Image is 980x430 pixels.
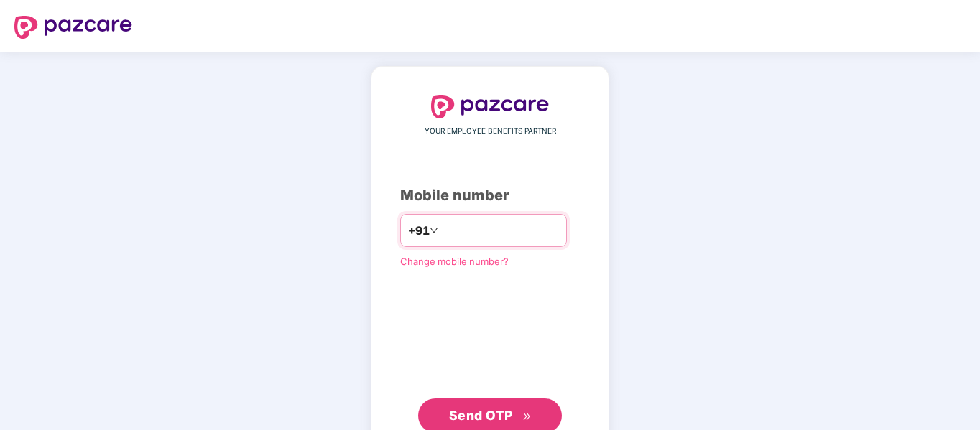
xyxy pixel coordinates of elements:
[14,16,132,39] img: logo
[425,126,556,137] span: YOUR EMPLOYEE BENEFITS PARTNER
[522,412,532,421] span: double-right
[400,184,580,207] div: Mobile number
[400,256,509,267] a: Change mobile number?
[431,95,549,118] img: logo
[430,226,438,235] span: down
[408,222,430,240] span: +91
[449,408,513,423] span: Send OTP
